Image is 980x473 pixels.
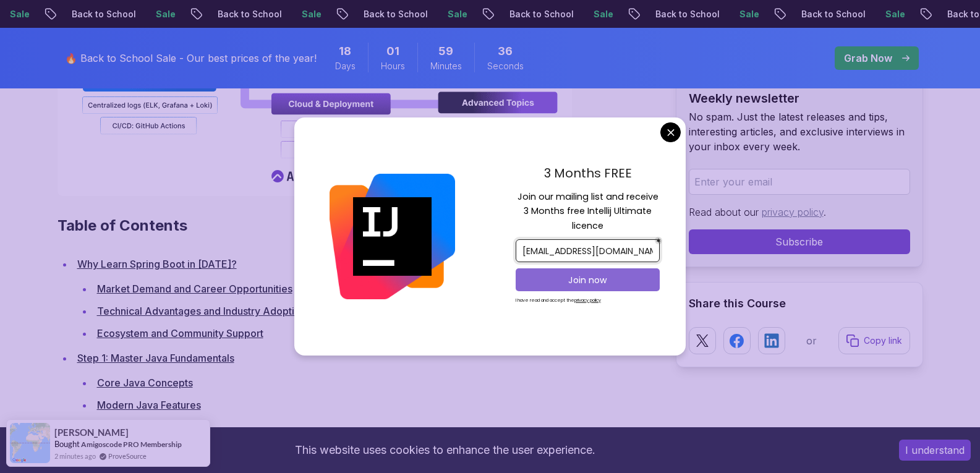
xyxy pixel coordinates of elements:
[899,440,971,461] button: Accept cookies
[498,43,513,60] span: 36 Seconds
[386,43,399,60] span: 1 Hours
[689,295,910,312] h2: Share this Course
[54,439,80,449] span: Bought
[351,8,435,20] p: Back to School
[339,43,351,60] span: 18 Days
[873,8,913,20] p: Sale
[689,90,910,107] h2: Weekly newsletter
[335,60,356,72] span: Days
[381,60,405,72] span: Hours
[844,51,892,66] p: Grab Now
[108,451,147,461] a: ProveSource
[54,451,96,461] span: 2 minutes ago
[430,60,462,72] span: Minutes
[762,206,824,218] a: privacy policy
[97,377,193,389] a: Core Java Concepts
[54,427,129,438] span: [PERSON_NAME]
[806,333,817,348] p: or
[97,283,292,295] a: Market Demand and Career Opportunities
[864,335,902,347] p: Copy link
[97,327,263,339] a: Ecosystem and Community Support
[435,8,475,20] p: Sale
[97,305,306,317] a: Technical Advantages and Industry Adoption
[789,8,873,20] p: Back to School
[65,51,317,66] p: 🔥 Back to School Sale - Our best prices of the year!
[727,8,767,20] p: Sale
[97,399,201,411] a: Modern Java Features
[438,43,453,60] span: 59 Minutes
[487,60,524,72] span: Seconds
[77,258,237,270] a: Why Learn Spring Boot in [DATE]?
[689,169,910,195] input: Enter your email
[81,440,182,449] a: Amigoscode PRO Membership
[497,8,581,20] p: Back to School
[58,216,656,236] h2: Table of Contents
[9,437,880,464] div: This website uses cookies to enhance the user experience.
[689,229,910,254] button: Subscribe
[143,8,183,20] p: Sale
[59,8,143,20] p: Back to School
[581,8,621,20] p: Sale
[10,423,50,463] img: provesource social proof notification image
[689,205,910,219] p: Read about our .
[838,327,910,354] button: Copy link
[643,8,727,20] p: Back to School
[289,8,329,20] p: Sale
[205,8,289,20] p: Back to School
[689,109,910,154] p: No spam. Just the latest releases and tips, interesting articles, and exclusive interviews in you...
[77,352,234,364] a: Step 1: Master Java Fundamentals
